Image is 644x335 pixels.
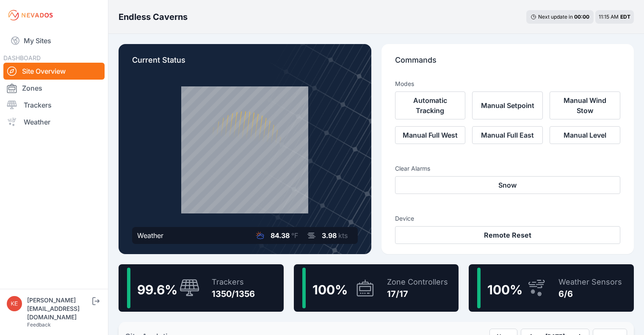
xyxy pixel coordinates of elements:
[550,126,620,144] button: Manual Level
[3,80,105,97] a: Zones
[132,54,358,73] p: Current Status
[3,30,105,51] a: My Sites
[322,231,337,240] span: 3.98
[395,176,621,194] button: Snow
[395,91,466,119] button: Automatic Tracking
[574,14,589,20] div: 00 : 00
[119,6,188,28] nav: Breadcrumb
[294,264,459,312] a: 100%Zone Controllers17/17
[387,276,448,288] div: Zone Controllers
[550,91,620,119] button: Manual Wind Stow
[472,126,543,144] button: Manual Full East
[387,288,448,300] div: 17/17
[538,14,573,20] span: Next update in
[338,231,348,240] span: kts
[271,231,290,240] span: 84.38
[312,282,348,297] span: 100 %
[599,14,619,20] span: 11:15 AM
[7,8,54,22] img: Nevados
[3,63,105,80] a: Site Overview
[119,264,284,312] a: 99.6%Trackers1350/1356
[119,11,188,23] h3: Endless Caverns
[27,321,51,328] a: Feedback
[212,288,255,300] div: 1350/1356
[395,126,466,144] button: Manual Full West
[137,282,177,297] span: 99.6 %
[395,80,414,88] h3: Modes
[395,226,621,244] button: Remote Reset
[3,54,41,61] span: DASHBOARD
[395,54,621,73] p: Commands
[291,231,298,240] span: °F
[27,296,91,321] div: [PERSON_NAME][EMAIL_ADDRESS][DOMAIN_NAME]
[7,296,22,311] img: kevin.west@nevados.solar
[558,276,622,288] div: Weather Sensors
[212,276,255,288] div: Trackers
[137,230,163,241] div: Weather
[395,164,621,173] h3: Clear Alarms
[469,264,634,312] a: 100%Weather Sensors6/6
[558,288,622,300] div: 6/6
[487,282,522,297] span: 100 %
[3,114,105,130] a: Weather
[472,91,543,119] button: Manual Setpoint
[395,214,621,223] h3: Device
[620,14,630,20] span: EDT
[3,97,105,114] a: Trackers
